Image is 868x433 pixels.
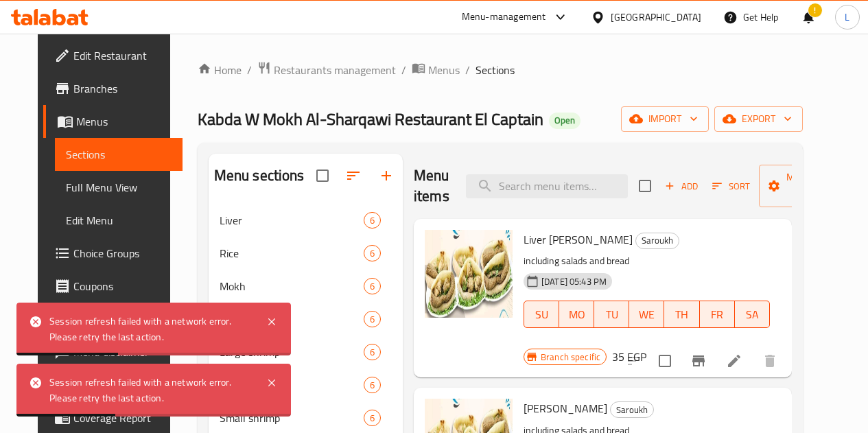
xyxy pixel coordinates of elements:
span: TU [600,305,624,325]
button: Sort [709,176,753,197]
div: items [364,410,381,426]
span: Liver [PERSON_NAME] [524,229,633,250]
button: Branch-specific-item [682,344,715,377]
span: Large shrimp [220,344,364,360]
span: 6 [364,346,380,359]
a: Branches [43,72,183,105]
span: 6 [364,313,380,326]
a: Choice Groups [43,237,183,270]
button: WE [629,301,664,328]
span: Medium shrimp [220,377,364,393]
input: search [466,174,628,198]
button: Manage items [759,165,851,207]
button: Add section [370,159,403,192]
span: 6 [364,280,380,293]
span: Menus [428,62,460,78]
span: 6 [364,412,380,425]
span: Restaurants management [274,62,396,78]
div: items [364,311,381,327]
h2: Menu sections [214,165,305,186]
button: delete [753,344,786,377]
span: Sections [476,62,515,78]
span: Mixed [220,311,364,327]
span: Saroukh [636,233,679,248]
button: SA [735,301,770,328]
a: Menus [43,105,183,138]
span: L [845,10,849,25]
span: Full Menu View [66,179,172,196]
a: Menus [412,61,460,79]
span: Saroukh [611,402,653,418]
span: Mokh [220,278,364,294]
span: Sections [66,146,172,163]
div: Liver [220,212,364,229]
a: Coupons [43,270,183,303]
button: TU [594,301,629,328]
span: Small shrimp [220,410,364,426]
div: Menu-management [462,9,546,25]
div: Saroukh [635,233,679,249]
span: import [632,110,698,128]
span: Kabda W Mokh Al-Sharqawi Restaurant El Captain [198,104,543,134]
span: TH [670,305,694,325]
a: Full Menu View [55,171,183,204]
span: 6 [364,379,380,392]
button: MO [559,301,594,328]
span: Branch specific [535,351,606,364]
h6: 35 EGP [612,347,646,366]
div: [GEOGRAPHIC_DATA] [611,10,701,25]
span: Menus [76,113,172,130]
span: FR [705,305,729,325]
div: Session refresh failed with a network error. Please retry the last action. [49,314,253,344]
button: TH [664,301,699,328]
span: SA [740,305,764,325]
span: Select section [631,172,659,200]
span: Add [663,178,700,194]
div: Saroukh [610,401,654,418]
span: Choice Groups [73,245,172,261]
span: 6 [364,214,380,227]
span: 6 [364,247,380,260]
button: FR [700,301,735,328]
div: Open [549,113,580,129]
div: Medium shrimp6 [209,368,403,401]
li: / [401,62,406,78]
p: including salads and bread [524,253,770,270]
span: [DATE] 05:43 PM [536,275,612,288]
a: Edit Menu [55,204,183,237]
span: Sort [712,178,750,194]
a: Sections [55,138,183,171]
button: export [714,106,803,132]
span: Menu disclaimer [73,344,172,360]
span: SU [530,305,554,325]
span: Sort items [703,176,759,197]
div: Session refresh failed with a network error. Please retry the last action. [49,375,253,406]
div: items [364,245,381,261]
span: Open [549,115,580,126]
a: Edit menu item [726,353,742,369]
div: Mokh6 [209,270,403,303]
div: items [364,278,381,294]
span: MO [565,305,589,325]
div: Liver6 [209,204,403,237]
img: Liver Saroukh [425,230,513,318]
span: Select to update [650,347,679,375]
nav: breadcrumb [198,61,803,79]
span: export [725,110,792,128]
h2: Menu items [414,165,449,207]
span: Rice [220,245,364,261]
div: Rice6 [209,237,403,270]
span: Add item [659,176,703,197]
li: / [465,62,470,78]
div: items [364,377,381,393]
span: Coupons [73,278,172,294]
span: WE [635,305,659,325]
span: Branches [73,80,172,97]
li: / [247,62,252,78]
